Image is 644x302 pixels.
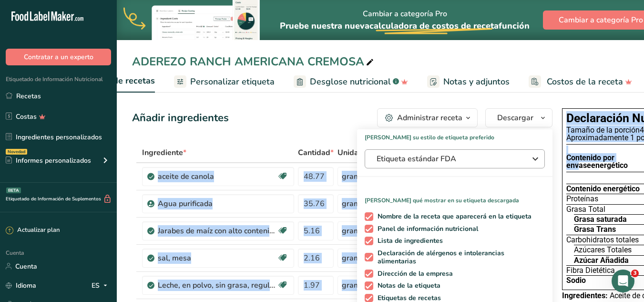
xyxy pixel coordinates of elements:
[378,224,478,233] font: Panel de información nutricional
[574,245,632,254] font: Azúcares Totales
[547,76,623,87] font: Costos de la receta
[591,161,628,170] font: energético
[378,212,532,221] font: Nombre de la receta que aparecerá en la etiqueta
[6,75,103,83] font: Etiquetado de Información Nutricional
[280,20,369,31] font: Pruebe nuestra nueva
[298,147,330,158] font: Cantidad
[342,226,365,236] font: gramo
[566,276,586,285] font: Sodio
[342,171,365,182] font: gramo
[566,125,640,135] font: Tamaño de la porción
[142,147,183,158] font: Ingrediente
[377,108,478,127] button: Administrar receta
[16,112,37,121] font: Costas
[559,15,643,25] font: Cambiar a categoría Pro
[17,226,60,234] font: Actualizar plan
[485,108,552,127] button: Descargar
[369,20,499,31] font: calculadora de costos de receta
[310,76,391,87] font: Desglose nutricional
[378,269,453,278] font: Dirección de la empresa
[566,266,615,275] font: Fibra Dietética
[566,235,639,244] font: Carbohidratos totales
[190,76,275,87] font: Personalizar etiqueta
[612,270,634,292] iframe: Chat en vivo de Intercom
[574,225,616,234] font: Grasa Trans
[16,133,102,142] font: Ingredientes personalizados
[158,280,411,291] font: Leche, en polvo, sin grasa, regular, sin vitamina A ni vitamina D añadidas
[342,253,365,263] font: gramo
[294,71,408,93] a: Desglose nutricional
[365,134,494,141] font: [PERSON_NAME] su estilo de etiqueta preferido
[132,54,364,69] font: ADEREZO RANCH AMERICANA CREMOSA
[443,76,510,87] font: Notas y adjuntos
[342,198,365,209] font: gramo
[378,249,504,266] font: Declaración de alérgenos e intolerancias alimentarias
[562,291,608,300] font: Ingredientes:
[363,9,447,19] font: Cambiar a categoría Pro
[566,153,614,170] font: Contenido por envase
[378,281,440,290] font: Notas de la etiqueta
[8,187,19,193] font: BETA
[566,184,640,193] font: Contenido energético
[529,71,632,93] a: Costos de la receta
[158,253,191,263] font: sal, mesa
[365,149,545,168] button: Etiqueta estándar FDA
[499,20,530,31] font: función
[158,226,321,236] font: Jarabes de maíz con alto contenido de fructosa.
[427,71,510,93] a: Notas y adjuntos
[566,205,605,214] font: Grasa Total
[158,171,214,182] font: aceite de canola
[16,281,36,290] font: Idioma
[497,113,533,123] font: Descargar
[397,113,462,123] font: Administrar receta
[16,156,91,165] font: Informes personalizados
[24,52,93,62] font: Contratar a un experto
[574,215,627,224] font: Grasa saturada
[6,196,101,202] font: Etiquetado de Información de Suplementos
[92,281,100,290] font: ES
[337,147,363,158] font: Unidad
[377,154,456,164] font: Etiqueta estándar FDA
[158,198,213,209] font: Agua purificada
[132,111,229,125] font: Añadir ingredientes
[365,197,519,204] font: [PERSON_NAME] qué mostrar en su etiqueta descargada
[15,262,37,271] font: Cuenta
[8,149,25,155] font: Novedad
[378,236,443,245] font: Lista de ingredientes
[16,92,41,101] font: Recetas
[6,249,24,257] font: Cuenta
[633,270,637,276] font: 3
[174,71,275,93] a: Personalizar etiqueta
[342,280,365,291] font: gramo
[566,194,598,203] font: Proteínas
[574,256,629,265] font: Azúcar Añadida
[6,49,111,65] button: Contratar a un experto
